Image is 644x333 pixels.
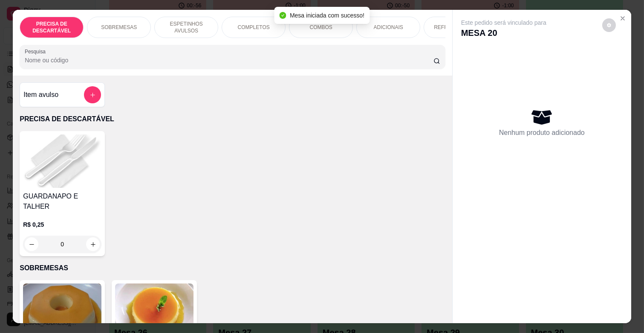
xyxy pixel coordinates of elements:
[162,20,211,34] p: ESPETINHOS AVULSOS
[20,114,445,124] p: PRECISA DE DESCARTÁVEL
[280,12,286,19] span: check-circle
[461,18,546,27] p: Este pedido será vinculado para
[499,128,585,138] p: Nenhum produto adicionado
[101,24,137,31] p: SOBREMESAS
[310,24,332,31] p: COMBOS
[84,86,101,103] button: add-separate-item
[23,90,58,100] h4: Item avulso
[23,134,101,188] img: product-image
[238,24,270,31] p: COMPLETOS
[374,24,403,31] p: ADICIONAIS
[23,220,101,229] p: R$ 0,25
[25,56,433,64] input: Pesquisa
[25,48,49,55] label: Pesquisa
[290,12,364,19] span: Mesa iniciada com sucesso!
[616,12,630,25] button: Close
[23,191,101,212] h4: GUARDANAPO E TALHER
[20,263,445,273] p: SOBREMESAS
[602,18,616,32] button: decrease-product-quantity
[434,24,477,31] p: REFRIGERANTES
[27,20,76,34] p: PRECISA DE DESCARTÁVEL
[461,27,546,39] p: MESA 20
